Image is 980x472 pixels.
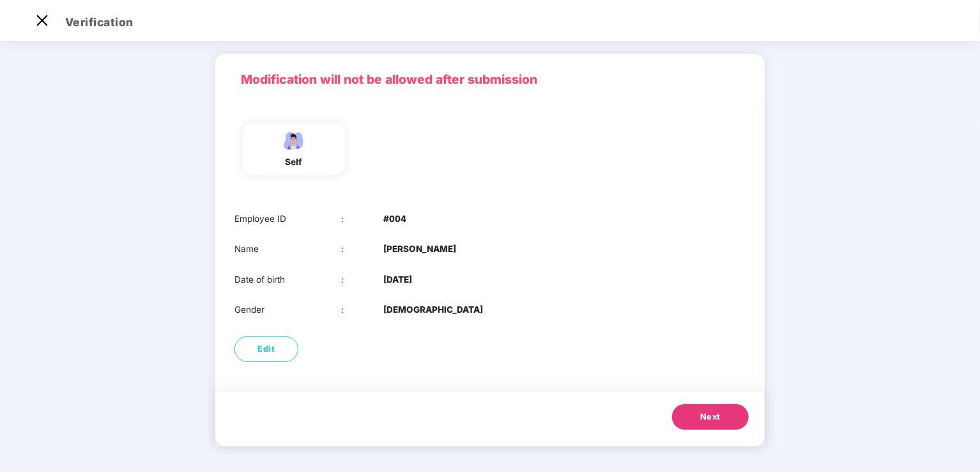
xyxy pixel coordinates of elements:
p: Modification will not be allowed after submission [241,70,739,89]
div: Gender [234,303,341,317]
button: Next [672,404,749,430]
button: Edit [234,336,298,362]
div: Name [234,242,341,256]
span: Edit [258,343,275,356]
div: self [278,155,310,169]
b: #004 [383,212,406,226]
div: : [341,212,384,226]
img: svg+xml;base64,PHN2ZyBpZD0iRW1wbG95ZWVfbWFsZSIgeG1sbnM9Imh0dHA6Ly93d3cudzMub3JnLzIwMDAvc3ZnIiB3aW... [278,129,310,152]
div: : [341,242,384,256]
div: Employee ID [234,212,341,226]
div: Date of birth [234,273,341,287]
b: [DATE] [383,273,412,287]
div: : [341,303,384,317]
b: [PERSON_NAME] [383,242,456,256]
span: Next [700,411,721,423]
div: : [341,273,384,287]
b: [DEMOGRAPHIC_DATA] [383,303,483,317]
